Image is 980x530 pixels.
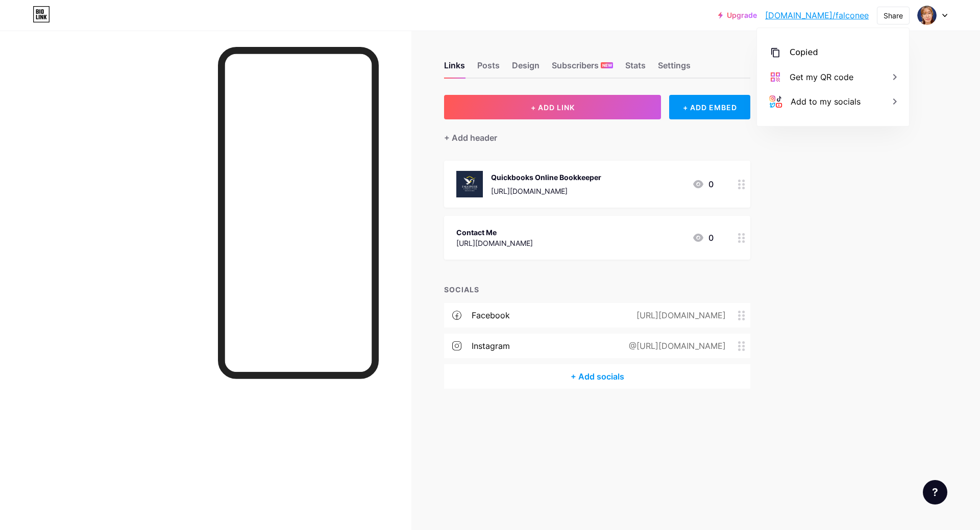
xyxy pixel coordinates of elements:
div: @[URL][DOMAIN_NAME] [612,340,738,352]
div: [URL][DOMAIN_NAME] [456,238,533,248]
span: + ADD LINK [531,103,575,112]
div: Subscribers [552,59,613,78]
div: + ADD EMBED [669,95,750,119]
div: instagram [472,340,510,352]
div: Contact Me [456,227,533,238]
div: Settings [658,59,691,78]
div: facebook [472,309,510,321]
div: + Add header [444,132,497,144]
span: NEW [602,62,612,68]
div: Share [884,10,903,21]
button: + ADD LINK [444,95,661,119]
div: Posts [477,59,500,78]
div: 0 [692,178,714,190]
img: Falconeer Consulting Services [917,6,937,25]
div: Copied [790,46,818,59]
div: Get my QR code [790,71,853,83]
div: Add to my socials [791,95,861,108]
div: Stats [625,59,646,78]
div: + Add socials [444,364,750,389]
a: [DOMAIN_NAME]/falconee [765,9,869,21]
div: Quickbooks Online Bookkeeper [491,172,601,183]
div: 0 [692,232,714,244]
div: Design [512,59,540,78]
div: [URL][DOMAIN_NAME] [491,186,601,196]
div: SOCIALS [444,284,750,295]
div: [URL][DOMAIN_NAME] [620,309,738,321]
a: Upgrade [718,11,757,19]
div: Links [444,59,465,78]
img: Quickbooks Online Bookkeeper [456,171,483,197]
